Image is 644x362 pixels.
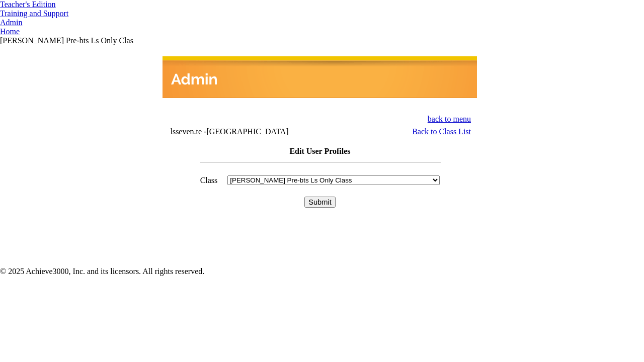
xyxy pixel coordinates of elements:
[56,3,61,7] img: teacher_arrow.png
[200,175,218,186] td: Class
[163,56,477,98] img: header
[289,147,350,155] span: Edit User Profiles
[170,127,355,136] td: lsseven.te -
[412,127,471,136] a: Back to Class List
[68,13,72,16] img: teacher_arrow_small.png
[206,127,288,136] nobr: [GEOGRAPHIC_DATA]
[304,197,336,208] input: Submit
[428,115,471,123] a: back to menu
